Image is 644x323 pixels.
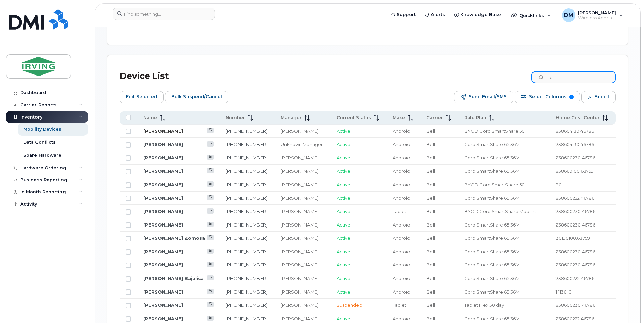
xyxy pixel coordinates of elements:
a: View Last Bill [207,235,214,240]
a: View Last Bill [207,155,214,160]
a: View Last Bill [207,181,214,187]
div: [PERSON_NAME] [281,249,324,255]
span: 238600230.46786 [556,302,595,308]
a: [PHONE_NUMBER] [226,128,267,134]
a: [PHONE_NUMBER] [226,262,267,267]
span: Android [393,168,410,174]
span: Active [337,155,350,160]
span: 90 [556,182,562,187]
span: [PERSON_NAME] [578,10,616,15]
a: View Last Bill [207,316,214,321]
span: Alerts [431,11,445,18]
span: Home Cost Center [556,115,600,121]
span: Android [393,289,410,295]
a: [PERSON_NAME] Bajalica [143,276,204,281]
a: [PERSON_NAME] [143,209,183,214]
span: Name [143,115,157,121]
a: [PHONE_NUMBER] [226,142,267,147]
span: Select Columns [529,92,567,102]
span: Bell [426,302,435,308]
span: 238600222.46786 [556,195,594,201]
div: [PERSON_NAME] [281,302,324,308]
span: Number [226,115,245,121]
a: View Last Bill [207,141,214,146]
span: Active [337,128,350,134]
span: Tablet Flex 30 day [464,302,504,308]
span: Edit Selected [126,92,157,102]
span: 238600222.46786 [556,276,594,281]
a: Support [386,8,420,21]
span: 238600230.46786 [556,209,595,214]
a: [PERSON_NAME] [143,182,183,187]
a: View Last Bill [207,262,214,267]
a: View Last Bill [207,275,214,280]
a: [PHONE_NUMBER] [226,195,267,201]
span: Make [393,115,405,121]
span: Carrier [426,115,443,121]
span: 238660100.63759 [556,168,594,174]
span: Corp SmartShare 65 36M [464,276,520,281]
span: Android [393,155,410,160]
span: Support [397,11,416,18]
a: [PERSON_NAME] [143,168,183,174]
span: Android [393,249,410,254]
span: Corp SmartShare 65 36M [464,155,520,160]
span: Manager [281,115,302,121]
span: Android [393,128,410,134]
span: 30190100.63759 [556,235,590,241]
div: [PERSON_NAME] [281,208,324,215]
span: Bell [426,128,435,134]
div: [PERSON_NAME] [281,235,324,241]
button: Send Email/SMS [454,91,513,103]
a: [PHONE_NUMBER] [226,235,267,241]
span: Bell [426,182,435,187]
span: Active [337,289,350,295]
div: [PERSON_NAME] [281,181,324,188]
a: Knowledge Base [450,8,506,21]
div: [PERSON_NAME] [281,195,324,201]
span: Suspended [337,302,362,308]
span: Android [393,235,410,241]
span: Android [393,195,410,201]
a: [PERSON_NAME] [143,128,183,134]
button: Edit Selected [120,91,164,103]
span: Corp SmartShare 65 36M [464,195,520,201]
span: Bell [426,235,435,241]
span: Corp SmartShare 65 36M [464,289,520,295]
span: 238600230.46786 [556,262,595,267]
span: Bell [426,168,435,174]
span: Bell [426,222,435,228]
span: Rate Plan [464,115,486,121]
span: Active [337,316,350,321]
div: David Muir [557,8,628,22]
a: [PERSON_NAME] [143,155,183,160]
span: BYOD Corp SmartShare 50 [464,182,525,187]
div: [PERSON_NAME] [281,275,324,282]
span: Corp SmartShare 65 36M [464,222,520,228]
span: Corp SmartShare 65 36M [464,316,520,321]
span: Bell [426,316,435,321]
a: View Last Bill [207,195,214,200]
a: [PHONE_NUMBER] [226,222,267,228]
span: Active [337,235,350,241]
span: Export [594,92,609,102]
span: Active [337,195,350,201]
span: Bell [426,195,435,201]
a: [PHONE_NUMBER] [226,289,267,295]
a: [PERSON_NAME] [143,316,183,321]
span: Wireless Admin [578,15,616,21]
a: [PERSON_NAME] [143,249,183,254]
a: [PERSON_NAME] [143,142,183,147]
span: Corp SmartShare 65 36M [464,142,520,147]
span: Bell [426,276,435,281]
span: Bell [426,142,435,147]
span: Android [393,316,410,321]
span: Bell [426,249,435,254]
div: [PERSON_NAME] [281,128,324,134]
span: Active [337,222,350,228]
a: View Last Bill [207,249,214,254]
a: [PERSON_NAME] Zomosa [143,235,205,241]
span: 238600230.46786 [556,155,595,160]
a: Alerts [420,8,450,21]
span: Android [393,142,410,147]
